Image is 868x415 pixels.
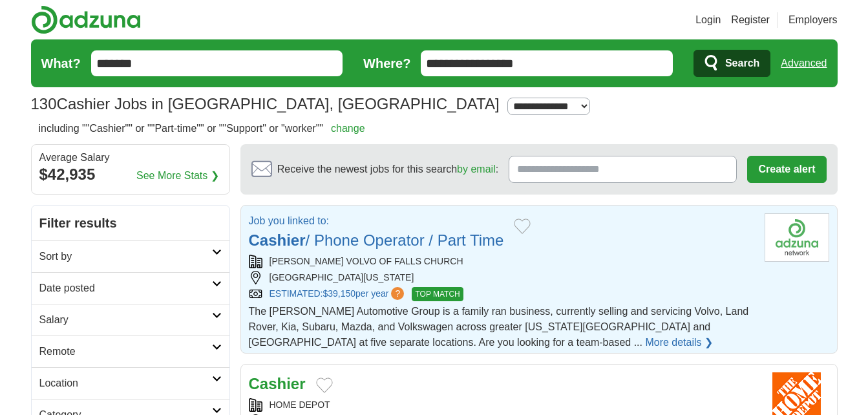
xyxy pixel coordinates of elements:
[731,12,770,28] a: Register
[31,95,500,112] h1: Cashier Jobs in [GEOGRAPHIC_DATA], [GEOGRAPHIC_DATA]
[781,50,827,76] a: Advanced
[39,376,212,391] h2: Location
[249,231,306,249] strong: Cashier
[331,123,365,134] a: change
[39,121,365,136] h2: including ""Cashier"" or ""Part-time"" or ""Support" or "worker""
[249,231,504,249] a: Cashier/ Phone Operator / Part Time
[39,344,212,359] h2: Remote
[412,287,463,301] span: TOP MATCH
[31,5,141,34] img: Adzuna logo
[39,312,212,328] h2: Salary
[39,249,212,264] h2: Sort by
[277,162,498,177] span: Receive the newest jobs for this search :
[316,378,333,393] button: Add to favorite jobs
[747,156,826,183] button: Create alert
[39,163,222,186] div: $42,935
[249,271,754,284] div: [GEOGRAPHIC_DATA][US_STATE]
[32,272,229,304] a: Date posted
[32,206,229,240] h2: Filter results
[695,12,721,28] a: Login
[39,281,212,296] h2: Date posted
[789,12,838,28] a: Employers
[249,306,749,348] span: The [PERSON_NAME] Automotive Group is a family ran business, currently selling and servicing Volv...
[270,287,407,301] a: ESTIMATED:$39,150per year?
[725,50,759,76] span: Search
[457,164,496,175] a: by email
[645,335,713,350] a: More details ❯
[32,304,229,335] a: Salary
[32,240,229,272] a: Sort by
[32,367,229,399] a: Location
[514,218,531,234] button: Add to favorite jobs
[363,54,410,73] label: Where?
[136,168,219,184] a: See More Stats ❯
[249,375,306,392] a: Cashier
[249,255,754,268] div: [PERSON_NAME] VOLVO OF FALLS CHURCH
[693,50,770,77] button: Search
[31,92,57,116] span: 130
[249,213,504,229] p: Job you linked to:
[39,153,222,163] div: Average Salary
[391,287,404,300] span: ?
[270,399,330,410] a: HOME DEPOT
[41,54,81,73] label: What?
[32,335,229,367] a: Remote
[765,213,829,262] img: Company logo
[323,288,355,299] span: $39,150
